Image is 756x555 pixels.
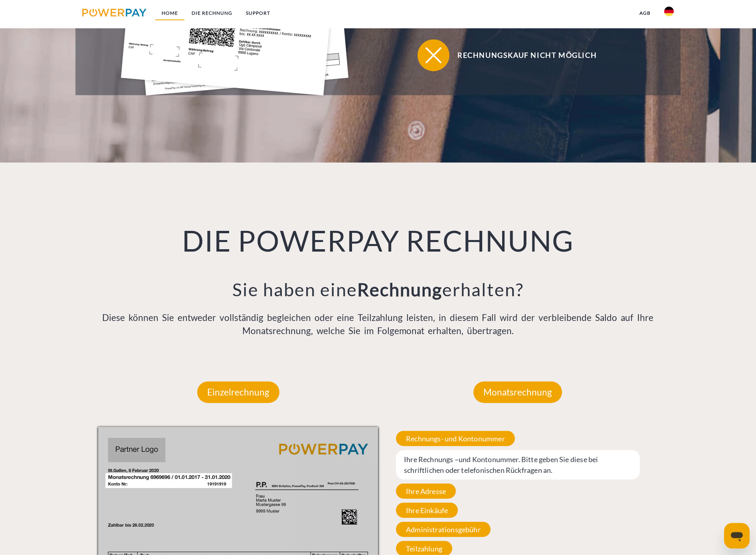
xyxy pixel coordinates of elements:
[98,278,658,301] h3: Sie haben eine erhalten?
[185,6,239,20] a: DIE RECHNUNG
[418,39,625,71] button: Rechnungskauf nicht möglich
[396,484,456,499] span: Ihre Adresse
[239,6,277,20] a: SUPPORT
[396,503,458,518] span: Ihre Einkäufe
[396,522,491,537] span: Administrationsgebühr
[473,382,562,403] p: Monatsrechnung
[357,279,442,300] b: Rechnung
[396,431,515,446] span: Rechnungs- und Kontonummer
[429,39,625,71] span: Rechnungskauf nicht möglich
[155,6,185,20] a: Home
[396,450,640,480] span: Ihre Rechnungs –und Kontonummer. Bitte geben Sie diese bei schriftlichen oder telefonischen Rückf...
[98,222,658,258] h1: DIE POWERPAY RECHNUNG
[82,9,146,17] img: logo-powerpay.svg
[98,311,658,338] p: Diese können Sie entweder vollständig begleichen oder eine Teilzahlung leisten, in diesem Fall wi...
[633,6,657,20] a: agb
[424,45,443,65] img: qb_close.svg
[664,7,674,16] img: de
[724,523,750,549] iframe: Schaltfläche zum Öffnen des Messaging-Fensters
[197,382,279,403] p: Einzelrechnung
